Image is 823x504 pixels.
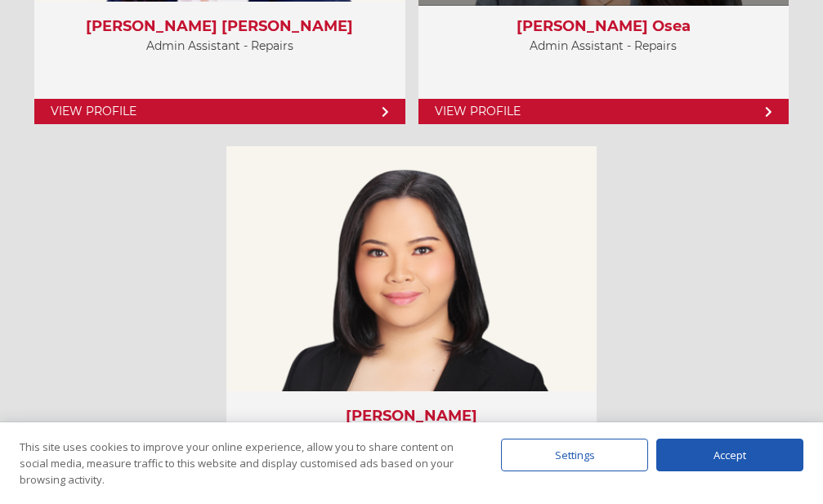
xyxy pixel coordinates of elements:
h3: [PERSON_NAME] [PERSON_NAME] [51,18,389,36]
div: Settings [501,439,648,471]
a: View Profile [418,99,789,124]
h3: [PERSON_NAME] [243,408,581,426]
div: Accept [656,439,803,471]
div: This site uses cookies to improve your online experience, allow you to share content on social me... [20,439,468,488]
h3: [PERSON_NAME] Osea [435,18,773,36]
p: Admin Assistant - Repairs [435,36,773,56]
a: View Profile [34,99,405,124]
p: Admin Assistant - Repairs [51,36,389,56]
